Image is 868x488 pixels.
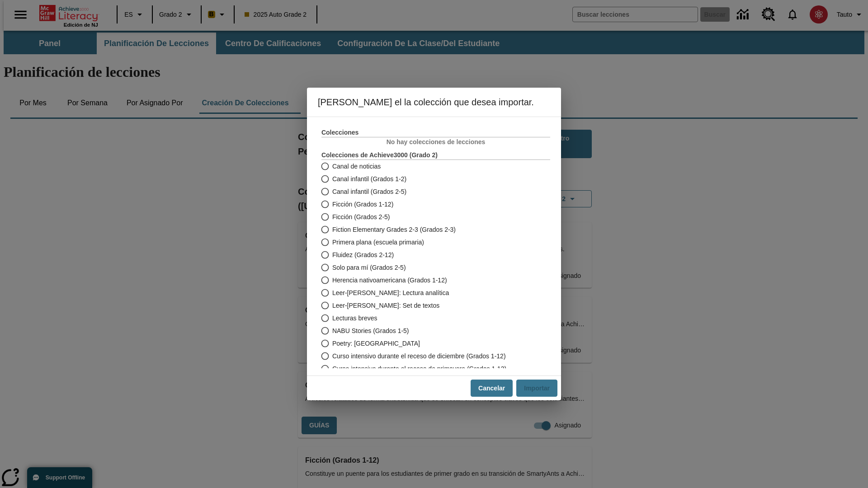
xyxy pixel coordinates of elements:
span: NABU Stories (Grados 1-5) [332,326,409,336]
span: Curso intensivo durante el receso de diciembre (Grados 1-12) [332,352,506,361]
span: Ficción (Grados 2-5) [332,212,390,222]
span: Solo para mí (Grados 2-5) [332,263,406,272]
span: Canal de noticias [332,162,381,171]
span: Herencia nativoamericana (Grados 1-12) [332,276,447,285]
span: Fluidez (Grados 2-12) [332,250,394,260]
h3: Colecciones de Achieve3000 (Grado 2 ) [321,150,550,160]
span: Leer-[PERSON_NAME]: Set de textos [332,301,439,310]
span: Canal infantil (Grados 2-5) [332,187,406,197]
span: Poetry: [GEOGRAPHIC_DATA] [332,339,420,348]
span: Fiction Elementary Grades 2-3 (Grados 2-3) [332,225,456,235]
span: Ficción (Grados 1-12) [332,200,393,209]
h6: [PERSON_NAME] el la colección que desea importar. [307,88,561,117]
span: Canal infantil (Grados 1-2) [332,174,406,184]
span: Primera plana (escuela primaria) [332,238,424,247]
p: No hay colecciones de lecciones [321,137,550,147]
h3: Colecciones [321,128,550,137]
button: Cancelar [471,380,513,397]
span: Curso intensivo durante el receso de primavera (Grados 1-12) [332,364,506,374]
span: Leer-[PERSON_NAME]: Lectura analítica [332,288,449,298]
span: Lecturas breves [332,314,377,323]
